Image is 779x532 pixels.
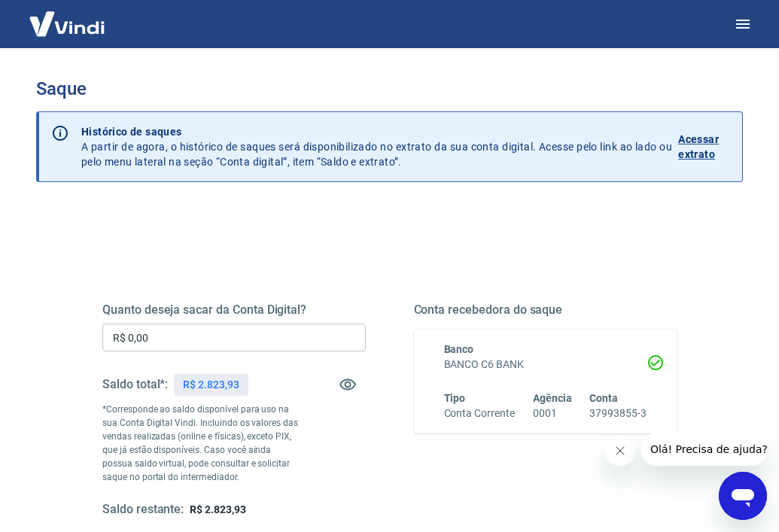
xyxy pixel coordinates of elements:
h5: Conta recebedora do saque [414,302,677,318]
iframe: Botão para abrir a janela de mensagens [719,472,767,520]
span: R$ 2.823,93 [190,503,245,515]
img: Vindi [18,1,116,47]
p: Acessar extrato [678,132,730,162]
span: Olá! Precisa de ajuda? [9,11,126,23]
iframe: Mensagem da empresa [641,433,767,466]
p: R$ 2.823,93 [183,377,239,393]
p: A partir de agora, o histórico de saques será disponibilizado no extrato da sua conta digital. Ac... [81,124,672,169]
h6: Conta Corrente [444,406,515,421]
h3: Saque [36,78,743,99]
span: Tipo [444,392,466,404]
p: Histórico de saques [81,124,672,139]
h5: Quanto deseja sacar da Conta Digital? [102,302,366,318]
iframe: Fechar mensagem [605,436,635,466]
h5: Saldo restante: [102,502,184,518]
span: Conta [589,392,618,404]
span: Agência [533,392,572,404]
a: Acessar extrato [678,124,730,169]
h6: 0001 [533,406,572,421]
h6: BANCO C6 BANK [444,357,647,372]
span: Banco [444,343,474,355]
h6: 37993855-3 [589,406,647,421]
h5: Saldo total*: [102,377,168,392]
p: *Corresponde ao saldo disponível para uso na sua Conta Digital Vindi. Incluindo os valores das ve... [102,403,300,484]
